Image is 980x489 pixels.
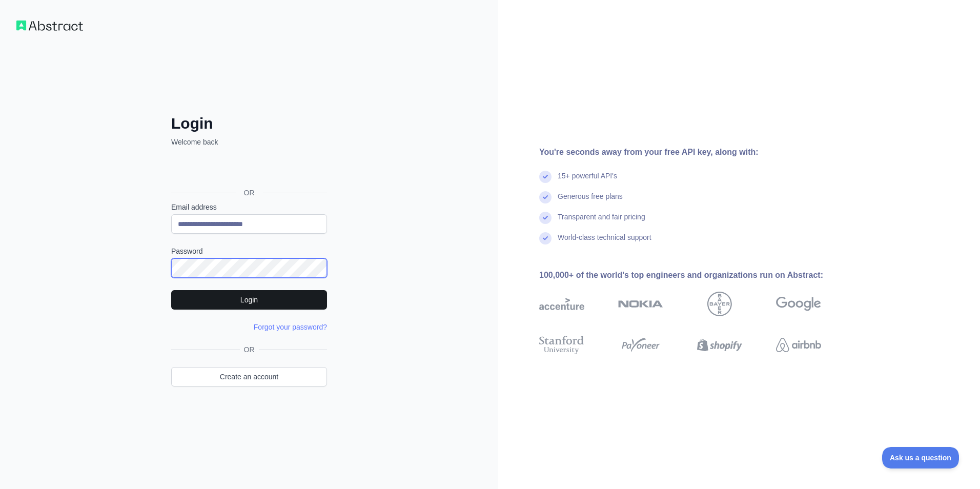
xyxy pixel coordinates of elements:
[539,171,552,183] img: check mark
[707,292,732,316] img: bayer
[539,334,584,356] img: stanford university
[539,292,584,316] img: accenture
[171,114,327,133] h2: Login
[539,191,552,203] img: check mark
[171,246,327,256] label: Password
[236,188,263,198] span: OR
[618,292,663,316] img: nokia
[539,146,854,158] div: You're seconds away from your free API key, along with:
[776,292,821,316] img: google
[558,212,645,232] div: Transparent and fair pricing
[539,269,854,281] div: 100,000+ of the world's top engineers and organizations run on Abstract:
[558,232,651,253] div: World-class technical support
[171,202,327,212] label: Email address
[240,344,259,355] span: OR
[618,334,663,356] img: payoneer
[171,367,327,386] a: Create an account
[254,323,327,331] a: Forgot your password?
[166,158,330,181] iframe: Sign in with Google Button
[882,447,959,468] iframe: Toggle Customer Support
[776,334,821,356] img: airbnb
[171,137,327,147] p: Welcome back
[558,171,617,191] div: 15+ powerful API's
[697,334,742,356] img: shopify
[171,290,327,310] button: Login
[539,212,552,224] img: check mark
[558,191,623,212] div: Generous free plans
[16,21,83,31] img: Workflow
[539,232,552,244] img: check mark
